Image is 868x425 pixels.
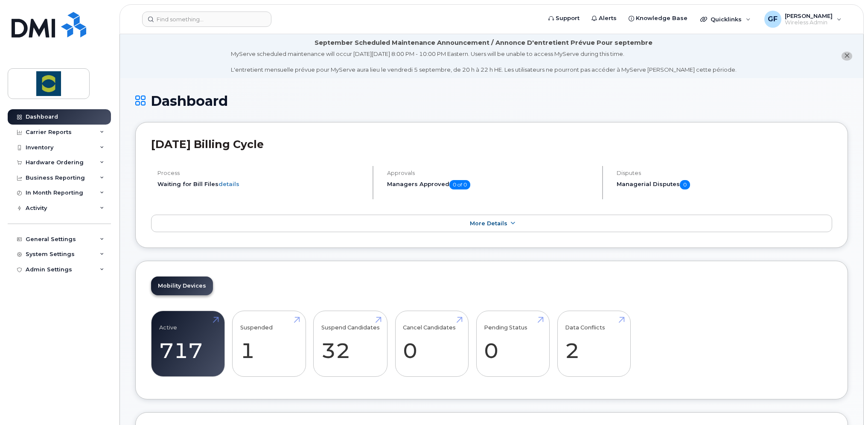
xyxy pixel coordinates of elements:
span: 0 of 0 [449,180,470,189]
h5: Managerial Disputes [617,180,832,189]
h5: Managers Approved [387,180,595,189]
a: details [218,180,239,187]
div: September Scheduled Maintenance Announcement / Annonce D'entretient Prévue Pour septembre [315,38,652,47]
span: More Details [470,220,507,227]
a: Suspend Candidates 32 [321,316,380,372]
a: Data Conflicts 2 [565,316,623,372]
h4: Process [157,170,365,176]
a: Mobility Devices [151,277,213,295]
span: 0 [680,180,690,189]
a: Suspended 1 [240,316,298,372]
a: Active 717 [159,316,217,372]
a: Cancel Candidates 0 [403,316,460,372]
h2: [DATE] Billing Cycle [151,138,832,151]
h1: Dashboard [135,93,848,108]
h4: Disputes [617,170,832,176]
li: Waiting for Bill Files [157,180,365,188]
div: MyServe scheduled maintenance will occur [DATE][DATE] 8:00 PM - 10:00 PM Eastern. Users will be u... [231,50,737,74]
h4: Approvals [387,170,595,176]
button: close notification [842,52,852,61]
a: Pending Status 0 [484,316,542,372]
